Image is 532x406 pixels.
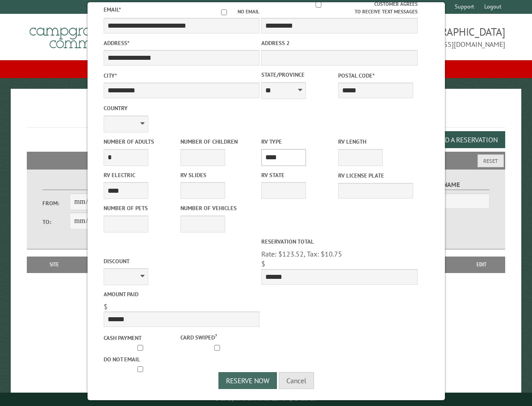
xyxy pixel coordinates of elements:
label: Reservation Total [261,237,418,246]
label: RV Slides [180,171,255,179]
h2: Filters [27,152,506,169]
label: Number of Pets [103,204,178,212]
input: No email [210,9,238,15]
label: Do not email [103,355,178,364]
input: Customer agrees to receive text messages [262,2,374,8]
button: Reserve Now [218,372,277,389]
label: RV Type [261,137,336,146]
label: Number of Children [180,137,255,146]
span: Rate: $123.52, Tax: $10.75 [261,249,342,258]
label: City [103,71,260,80]
label: Dates [42,180,152,190]
label: RV Length [338,137,413,146]
label: Discount [103,257,260,265]
span: $ [261,259,265,268]
label: No email [210,8,260,16]
label: Card swiped [180,332,255,342]
label: Email [103,6,121,13]
label: Number of Vehicles [180,204,255,212]
small: © Campground Commander LLC. All rights reserved. [215,396,316,402]
h1: Reservations [27,103,506,128]
label: Postal Code [338,71,413,80]
label: From: [42,199,70,207]
label: RV License Plate [338,171,413,180]
th: Edit [457,257,505,273]
label: Number of Adults [103,137,178,146]
label: Customer agrees to receive text messages [261,0,418,16]
label: To: [42,218,70,226]
label: Amount paid [103,290,260,298]
button: Reset [478,154,504,167]
span: $ [103,302,107,311]
img: Campground Commander [27,17,138,52]
label: State/Province [261,70,336,79]
button: Cancel [279,372,314,389]
label: RV State [261,171,336,179]
label: Address [103,39,260,47]
label: Country [103,104,260,112]
label: RV Electric [103,171,178,179]
th: Dates [77,257,138,273]
button: Add a Reservation [429,131,505,148]
label: Address 2 [261,39,418,47]
label: Cash payment [103,334,178,342]
th: Site [31,257,77,273]
a: ? [214,332,217,339]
